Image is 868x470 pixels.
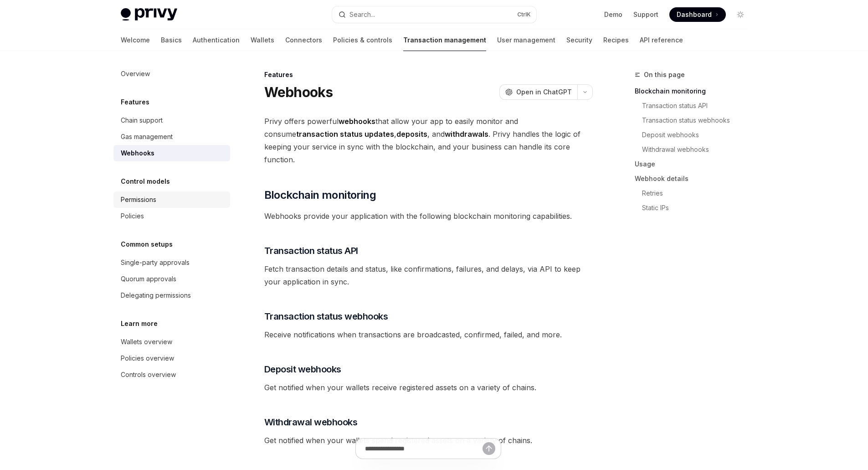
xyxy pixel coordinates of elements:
a: Authentication [193,29,240,51]
a: Policies [113,208,230,224]
span: Privy offers powerful that allow your app to easily monitor and consume , , and . Privy handles t... [264,115,593,166]
div: Delegating permissions [121,290,191,301]
div: Policies [121,211,144,222]
strong: transaction status updates [296,129,394,139]
span: Get notified when your wallets spend registered assets on a variety of chains. [264,434,593,447]
a: Wallets overview [113,334,230,350]
h5: Common setups [121,239,173,250]
span: Fetch transaction details and status, like confirmations, failures, and delays, via API to keep y... [264,263,593,288]
a: User management [497,29,555,51]
a: Blockchain monitoring [635,84,755,98]
span: Dashboard [677,10,712,19]
a: Demo [604,10,622,19]
a: Policies & controls [333,29,392,51]
div: Webhooks [121,148,154,159]
div: Chain support [121,115,163,126]
h5: Control models [121,176,170,187]
a: Withdrawal webhooks [635,142,755,157]
a: Connectors [285,29,322,51]
h5: Learn more [121,318,158,329]
a: Quorum approvals [113,271,230,287]
div: Policies overview [121,353,174,364]
a: Policies overview [113,350,230,367]
div: Search... [349,9,375,20]
a: Recipes [603,29,629,51]
button: Open search [332,6,536,23]
span: Transaction status webhooks [264,310,388,323]
span: Withdrawal webhooks [264,416,358,429]
a: Deposit webhooks [635,128,755,142]
button: Toggle dark mode [733,7,748,22]
div: Overview [121,68,150,79]
button: Open in ChatGPT [499,84,577,100]
a: Dashboard [669,7,726,22]
a: Transaction status webhooks [635,113,755,128]
strong: deposits [396,129,427,139]
span: Get notified when your wallets receive registered assets on a variety of chains. [264,381,593,394]
a: Permissions [113,191,230,208]
a: Static IPs [635,201,755,215]
span: Deposit webhooks [264,363,341,376]
a: API reference [640,29,683,51]
div: Wallets overview [121,336,172,347]
img: light logo [121,8,177,21]
a: Welcome [121,29,150,51]
a: Overview [113,66,230,82]
span: On this page [644,69,685,80]
span: Open in ChatGPT [516,88,572,97]
a: Usage [635,157,755,171]
div: Controls overview [121,369,176,380]
a: Support [633,10,658,19]
span: Transaction status API [264,244,358,257]
span: Receive notifications when transactions are broadcasted, confirmed, failed, and more. [264,328,593,341]
a: Security [566,29,592,51]
a: Wallets [251,29,274,51]
a: Controls overview [113,367,230,383]
a: Single-party approvals [113,254,230,271]
button: Send message [483,442,495,455]
h5: Features [121,97,149,108]
a: Basics [161,29,182,51]
a: Delegating permissions [113,287,230,304]
input: Ask a question... [365,439,483,459]
a: Webhook details [635,171,755,186]
a: Webhooks [113,145,230,161]
div: Permissions [121,194,156,205]
strong: webhooks [339,117,375,126]
div: Gas management [121,131,173,142]
a: Gas management [113,129,230,145]
strong: withdrawals [445,129,488,139]
span: Blockchain monitoring [264,188,376,202]
div: Features [264,70,593,79]
h1: Webhooks [264,84,333,100]
div: Quorum approvals [121,274,176,284]
div: Single-party approvals [121,257,190,268]
a: Transaction status API [635,98,755,113]
a: Chain support [113,112,230,129]
span: Webhooks provide your application with the following blockchain monitoring capabilities. [264,210,593,222]
span: Ctrl K [517,11,531,18]
a: Retries [635,186,755,201]
a: Transaction management [403,29,486,51]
